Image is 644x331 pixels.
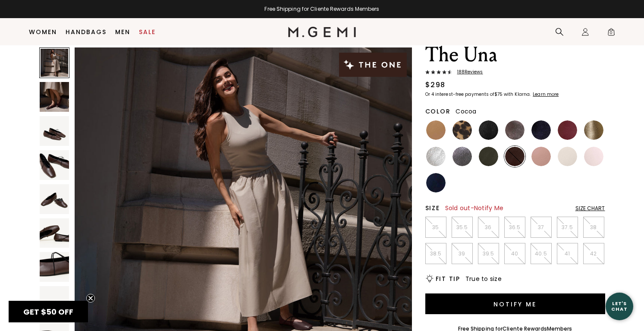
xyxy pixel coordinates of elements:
img: Ecru [558,147,577,166]
img: The Una [40,218,69,248]
button: Close teaser [86,294,95,303]
p: 42 [584,250,604,257]
img: Burgundy [558,120,577,140]
p: 36 [478,224,499,231]
img: The Una [40,184,69,214]
p: 35.5 [452,224,472,231]
div: $298 [425,80,446,90]
div: GET $50 OFFClose teaser [9,301,88,322]
img: Cocoa [505,120,525,140]
img: The Una [40,82,69,112]
span: True to size [465,274,502,283]
a: Men [115,28,130,35]
h2: Size [425,205,440,211]
img: The One tag [339,53,406,77]
klarna-placement-style-cta: Learn more [533,91,559,98]
h2: Fit Tip [436,275,460,282]
span: Cocoa [456,107,476,116]
span: 0 [607,29,616,38]
p: 37 [531,224,551,231]
h1: The Una [425,43,605,67]
klarna-placement-style-body: Or 4 interest-free payments of [425,91,494,98]
p: 41 [557,250,578,257]
img: The Una [40,252,69,282]
img: Antique Rose [531,147,551,166]
img: Leopard Print [452,120,472,140]
p: 40.5 [531,250,551,257]
button: Notify Me [425,293,605,314]
a: Sale [139,28,156,35]
img: Midnight Blue [531,120,551,140]
p: 37.5 [557,224,578,231]
klarna-placement-style-amount: $75 [494,91,503,98]
img: The Una [40,150,69,180]
img: Light Tan [426,120,446,140]
span: 188 Review s [452,69,483,75]
div: Let's Chat [606,301,633,312]
span: GET $50 OFF [23,306,73,317]
p: 39 [452,250,472,257]
p: 35 [426,224,446,231]
img: Gold [584,120,603,140]
p: 38.5 [426,250,446,257]
a: Handbags [66,28,107,35]
h2: Color [425,108,451,115]
img: The Una [40,286,69,316]
img: The Una [40,116,69,146]
p: 36.5 [505,224,525,231]
img: Ballerina Pink [584,147,603,166]
klarna-placement-style-body: with Klarna [504,91,532,98]
p: 39.5 [478,250,499,257]
img: Navy [426,173,446,192]
img: Military [479,147,498,166]
img: Silver [426,147,446,166]
span: Sold out - Notify Me [445,204,504,212]
img: Chocolate [505,147,525,166]
div: Size Chart [575,205,605,212]
img: M.Gemi [288,27,356,37]
a: 188Reviews [425,69,605,76]
p: 38 [584,224,604,231]
p: 40 [505,250,525,257]
a: Women [29,28,57,35]
img: Gunmetal [452,147,472,166]
a: Learn more [532,92,559,97]
img: Black [479,120,498,140]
